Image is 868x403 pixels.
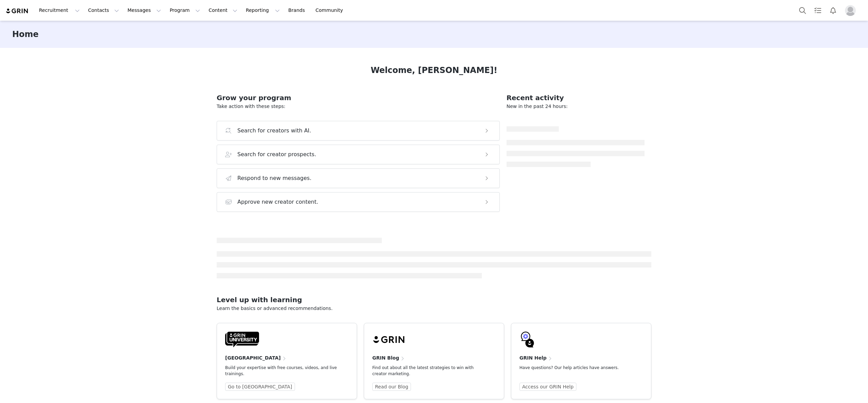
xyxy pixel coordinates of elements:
[217,145,500,164] button: Search for creator prospects.
[35,3,84,18] button: Recruitment
[237,198,318,206] h3: Approve new creator content.
[519,383,576,391] a: Access our GRIN Help
[165,3,204,18] button: Program
[519,354,547,362] h4: GRIN Help
[372,383,411,391] a: Read our Blog
[242,3,284,18] button: Reporting
[5,8,29,14] img: grin logo
[507,103,645,110] p: New in the past 24 hours:
[225,383,295,391] a: Go to [GEOGRAPHIC_DATA]
[507,93,645,103] h2: Recent activity
[225,365,338,377] p: Build your expertise with free courses, videos, and live trainings.
[372,354,399,362] h4: GRIN Blog
[217,305,651,312] p: Learn the basics or advanced recommendations.
[810,3,825,18] a: Tasks
[795,3,810,18] button: Search
[284,3,311,18] a: Brands
[217,168,500,188] button: Respond to new messages.
[372,331,406,348] img: grin-logo-black.svg
[312,3,350,18] a: Community
[84,3,123,18] button: Contacts
[372,365,485,377] p: Find out about all the latest strategies to win with creator marketing.
[217,93,500,103] h2: Grow your program
[237,150,316,159] h3: Search for creator prospects.
[845,5,856,16] img: placeholder-profile.jpg
[826,3,841,18] button: Notifications
[217,103,500,110] p: Take action with these steps:
[237,174,312,182] h3: Respond to new messages.
[204,3,241,18] button: Content
[519,365,632,371] p: Have questions? Our help articles have answers.
[519,331,536,348] img: GRIN-help-icon.svg
[12,28,39,40] h3: Home
[217,295,651,305] h2: Level up with learning
[225,354,281,362] h4: [GEOGRAPHIC_DATA]
[217,121,500,141] button: Search for creators with AI.
[225,331,259,348] img: GRIN-University-Logo-Black.svg
[123,3,165,18] button: Messages
[237,127,311,135] h3: Search for creators with AI.
[217,192,500,212] button: Approve new creator content.
[841,5,863,16] button: Profile
[371,64,497,76] h1: Welcome, [PERSON_NAME]!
